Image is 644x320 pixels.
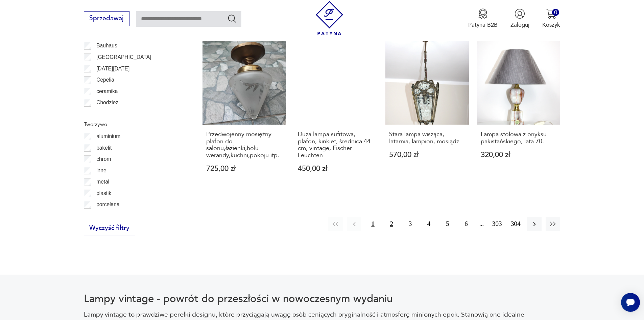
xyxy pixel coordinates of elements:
[84,11,129,26] button: Sprzedawaj
[96,166,106,175] p: inne
[96,212,113,220] p: porcelit
[84,294,560,304] h2: Lampy vintage - powrót do przeszłości w nowoczesnym wydaniu
[384,217,399,231] button: 2
[481,151,557,158] p: 320,00 zł
[508,217,523,231] button: 304
[312,1,347,35] img: Patyna - sklep z meblami i dekoracjami vintage
[385,41,469,188] a: Stara lampa wisząca, latarnia, lampion, mosiądzStara lampa wisząca, latarnia, lampion, mosiądz570...
[84,16,129,22] a: Sprzedawaj
[227,14,237,23] button: Szukaj
[542,8,560,29] button: 0Koszyk
[206,131,282,159] h3: Przedwojenny mosiężny plafon do salonu,łazienki,holu werandy,kuchni,pokoju itp.
[96,76,114,84] p: Cepelia
[478,8,488,19] img: Ikona medalu
[542,21,560,29] p: Koszyk
[459,217,473,231] button: 6
[510,8,529,29] button: Zaloguj
[96,155,111,164] p: chrom
[365,217,380,231] button: 1
[96,64,129,73] p: [DATE][DATE]
[206,165,282,172] p: 725,00 zł
[96,98,118,107] p: Chodzież
[298,165,374,172] p: 450,00 zł
[298,131,374,159] h3: Duża lampa sufitowa, plafon, kinkiet, średnica 44 cm, vintage, Fischer Leuchten
[96,132,120,141] p: aluminium
[510,21,529,29] p: Zaloguj
[481,131,557,145] h3: Lampa stołowa z onyksu pakistańskiego, lata 70.
[96,144,112,152] p: bakelit
[202,41,286,188] a: Przedwojenny mosiężny plafon do salonu,łazienki,holu werandy,kuchni,pokoju itp.Przedwojenny mosię...
[468,8,498,29] button: Patyna B2B
[422,217,436,231] button: 4
[477,41,560,188] a: Lampa stołowa z onyksu pakistańskiego, lata 70.Lampa stołowa z onyksu pakistańskiego, lata 70.320...
[84,221,135,236] button: Wyczyść filtry
[546,8,556,19] img: Ikona koszyka
[515,8,525,19] img: Ikonka użytkownika
[468,8,498,29] a: Ikona medaluPatyna B2B
[96,41,117,50] p: Bauhaus
[96,189,111,198] p: plastik
[621,293,640,312] iframe: Smartsupp widget button
[84,120,183,129] p: Tworzywo
[96,200,120,209] p: porcelana
[96,110,117,119] p: Ćmielów
[294,41,378,188] a: Duża lampa sufitowa, plafon, kinkiet, średnica 44 cm, vintage, Fischer LeuchtenDuża lampa sufitow...
[440,217,455,231] button: 5
[468,21,498,29] p: Patyna B2B
[96,87,118,96] p: ceramika
[96,53,151,62] p: [GEOGRAPHIC_DATA]
[389,151,465,158] p: 570,00 zł
[96,177,109,186] p: metal
[389,131,465,145] h3: Stara lampa wisząca, latarnia, lampion, mosiądz
[403,217,418,231] button: 3
[552,9,559,16] div: 0
[490,217,504,231] button: 303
